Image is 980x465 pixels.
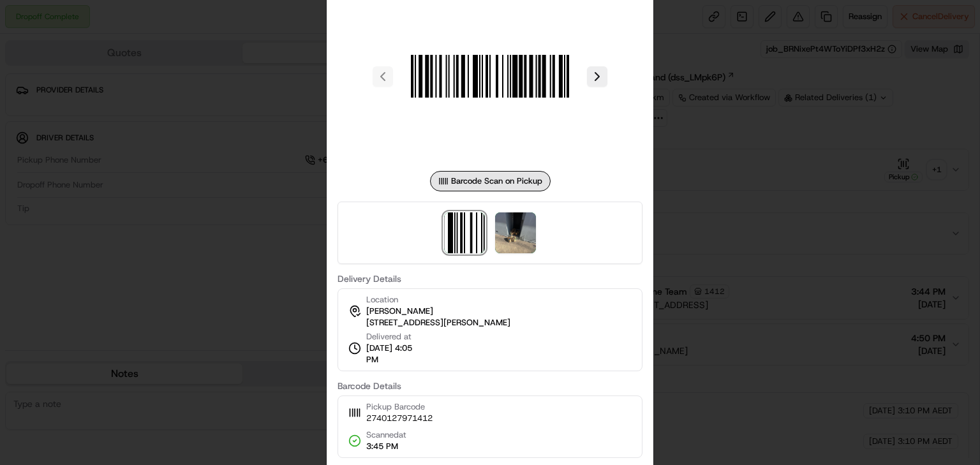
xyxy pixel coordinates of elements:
span: Delivered at [366,331,425,343]
span: Pickup Barcode [366,401,433,413]
span: [DATE] 4:05 PM [366,343,425,365]
span: [STREET_ADDRESS][PERSON_NAME] [366,317,510,328]
span: 2740127971412 [366,413,433,424]
img: barcode_scan_on_pickup image [444,212,485,253]
label: Delivery Details [338,274,642,283]
span: [PERSON_NAME] [366,306,433,317]
div: Barcode Scan on Pickup [430,171,551,191]
img: photo_proof_of_delivery image [495,212,536,253]
span: Location [366,294,398,306]
span: Scanned at [366,429,406,441]
label: Barcode Details [338,381,642,390]
span: 3:45 PM [366,441,406,452]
